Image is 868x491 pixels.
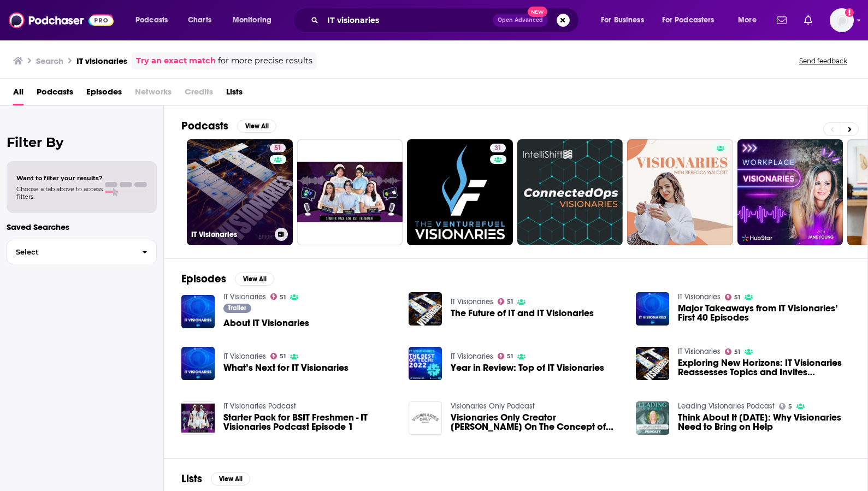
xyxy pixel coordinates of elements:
a: Visionaries Only Creator Jay Thomas On The Concept of Visionaries Only, What It Really Means to C... [451,413,623,431]
a: Visionaries Only Podcast [451,401,535,411]
button: View All [211,472,250,486]
a: 51 [270,353,286,359]
a: IT Visionaries [451,352,493,361]
span: 51 [274,143,281,154]
a: EpisodesView All [181,272,274,286]
a: Starter Pack for BSIT Freshmen - IT Visionaries Podcast Episode 1 [223,413,395,431]
span: Monitoring [233,13,271,28]
button: open menu [128,11,182,29]
h2: Lists [181,472,202,486]
span: Logged in as abbie.hatfield [830,8,854,32]
img: Podchaser - Follow, Share and Rate Podcasts [9,10,114,31]
span: Credits [185,83,213,105]
a: Episodes [86,83,122,105]
span: Networks [135,83,172,105]
span: 51 [280,295,286,300]
span: Think About It [DATE]: Why Visionaries Need to Bring on Help [678,413,850,431]
a: Show notifications dropdown [800,11,817,29]
a: Show notifications dropdown [772,11,791,29]
input: Search podcasts, credits, & more... [323,11,493,29]
span: More [738,13,757,28]
span: Podcasts [135,13,168,28]
button: open menu [730,11,770,29]
img: User Profile [830,8,854,32]
img: Think About It Thursday: Why Visionaries Need to Bring on Help [636,401,669,435]
button: open menu [225,11,286,29]
span: Podcasts [37,83,73,105]
a: 51 [725,348,741,355]
a: 31 [407,139,513,245]
img: The Future of IT and IT Visionaries [409,292,442,326]
button: View All [237,120,276,133]
div: Search podcasts, credits, & more... [303,8,589,33]
a: About IT Visionaries [223,318,309,328]
a: The Future of IT and IT Visionaries [451,309,594,318]
span: Open Advanced [498,17,543,23]
a: All [13,83,23,105]
button: Open AdvancedNew [493,14,548,27]
a: What’s Next for IT Visionaries [223,363,349,372]
span: For Business [601,13,644,28]
span: 51 [507,354,513,359]
a: 5 [779,403,793,410]
span: 51 [280,354,286,359]
span: for more precise results [218,55,312,67]
span: For Podcasters [662,13,715,28]
img: Year in Review: Top of IT Visionaries [409,347,442,380]
a: Year in Review: Top of IT Visionaries [451,363,604,372]
a: 51 [498,353,513,359]
a: 51IT Visionaries [187,139,293,245]
a: ListsView All [181,472,250,486]
span: Charts [188,13,211,28]
a: 51 [498,298,513,305]
span: 31 [494,143,501,154]
span: Lists [226,83,243,105]
span: Choose a tab above to access filters. [16,185,103,200]
button: View All [235,273,274,286]
h3: Search [36,56,63,66]
img: Visionaries Only Creator Jay Thomas On The Concept of Visionaries Only, What It Really Means to C... [409,401,442,435]
a: Exploring New Horizons: IT Visionaries Reassesses Topics and Invites Suggestions [678,358,850,377]
a: IT Visionaries [223,352,266,361]
img: Exploring New Horizons: IT Visionaries Reassesses Topics and Invites Suggestions [636,347,669,380]
span: Want to filter your results? [16,174,103,182]
a: PodcastsView All [181,119,276,133]
h2: Episodes [181,272,226,286]
img: Starter Pack for BSIT Freshmen - IT Visionaries Podcast Episode 1 [181,401,215,435]
a: Think About It Thursday: Why Visionaries Need to Bring on Help [678,413,850,431]
a: 51 [725,294,741,300]
a: Try an exact match [136,55,216,67]
a: IT Visionaries [678,292,721,301]
a: IT Visionaries [678,347,721,356]
p: Saved Searches [7,222,157,232]
span: Trailer [228,305,246,311]
span: 51 [507,299,513,304]
a: IT Visionaries [451,297,493,306]
a: Major Takeaways from IT Visionaries’ First 40 Episodes [678,304,850,322]
span: Visionaries Only Creator [PERSON_NAME] On The Concept of Visionaries Only, What It Really Means t... [451,413,623,431]
img: Major Takeaways from IT Visionaries’ First 40 Episodes [636,292,669,326]
button: Send feedback [796,56,851,66]
img: About IT Visionaries [181,295,215,328]
a: 51 [270,144,286,152]
h3: IT Visionaries [191,230,270,239]
span: 5 [788,404,792,409]
button: Select [7,240,157,264]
